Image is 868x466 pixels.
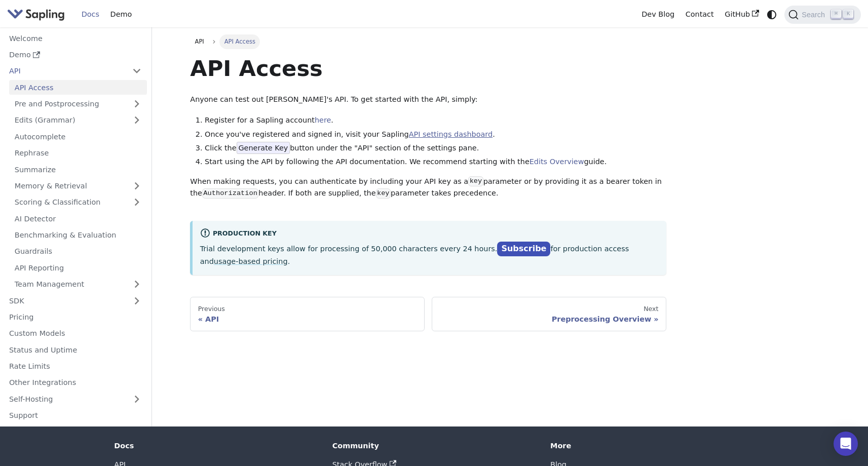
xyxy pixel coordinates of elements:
a: NextPreprocessing Overview [432,297,666,331]
button: Switch between dark and light mode (currently system mode) [765,7,779,22]
span: Search [799,11,831,19]
a: Custom Models [4,326,147,341]
a: Team Management [9,277,147,292]
a: here [315,116,331,124]
a: API Access [9,80,147,95]
a: Scoring & Classification [9,195,147,210]
div: More [550,441,754,450]
p: Anyone can test out [PERSON_NAME]'s API. To get started with the API, simply: [190,94,666,106]
a: Summarize [9,162,147,177]
a: Memory & Retrieval [9,179,147,193]
a: Pricing [4,310,147,325]
a: Docs [76,7,105,22]
a: Autocomplete [9,129,147,144]
a: API [4,64,127,79]
a: Other Integrations [4,375,147,390]
div: Open Intercom Messenger [834,432,858,456]
a: Self-Hosting [4,392,147,406]
a: Demo [4,48,147,62]
li: Start using the API by following the API documentation. We recommend starting with the guide. [205,156,666,168]
a: API [190,34,209,49]
code: Authorization [202,188,258,199]
code: key [468,176,483,186]
a: Benchmarking & Evaluation [9,228,147,243]
div: Previous [198,305,417,313]
li: Click the button under the "API" section of the settings pane. [205,142,666,154]
div: Preprocessing Overview [440,315,659,324]
a: SDK [4,293,127,308]
a: Demo [105,7,137,22]
a: Sapling.ai [7,7,68,22]
kbd: K [843,10,853,19]
button: Search (Command+K) [784,6,860,24]
a: Dev Blog [636,7,680,22]
a: PreviousAPI [190,297,425,331]
span: API Access [219,34,260,49]
a: API Reporting [9,260,147,275]
div: Production Key [200,228,659,240]
li: Register for a Sapling account . [205,114,666,127]
nav: Breadcrumbs [190,34,666,49]
h1: API Access [190,55,666,82]
div: API [198,315,417,324]
span: API [195,38,204,45]
nav: Docs pages [190,297,666,331]
kbd: ⌘ [831,10,841,19]
a: Status and Uptime [4,342,147,357]
a: Rate Limits [4,359,147,374]
a: Edits (Grammar) [9,113,147,128]
a: Contact [680,7,720,22]
a: API settings dashboard [409,130,493,138]
button: Collapse sidebar category 'API' [127,64,147,79]
button: Expand sidebar category 'SDK' [127,293,147,308]
a: Guardrails [9,244,147,259]
span: Generate Key [237,142,290,154]
a: Pre and Postprocessing [9,97,147,111]
a: Edits Overview [530,158,584,166]
a: Rephrase [9,146,147,161]
p: When making requests, you can authenticate by including your API key as a parameter or by providi... [190,176,666,200]
a: Support [4,408,147,423]
div: Docs [114,441,318,450]
div: Next [440,305,659,313]
li: Once you've registered and signed in, visit your Sapling . [205,129,666,141]
a: Subscribe [497,242,550,256]
a: Welcome [4,31,147,46]
p: Trial development keys allow for processing of 50,000 characters every 24 hours. for production a... [200,242,659,267]
div: Community [332,441,536,450]
a: AI Detector [9,211,147,226]
img: Sapling.ai [7,7,65,22]
code: key [376,188,391,199]
a: usage-based pricing [214,257,288,265]
a: GitHub [719,7,764,22]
